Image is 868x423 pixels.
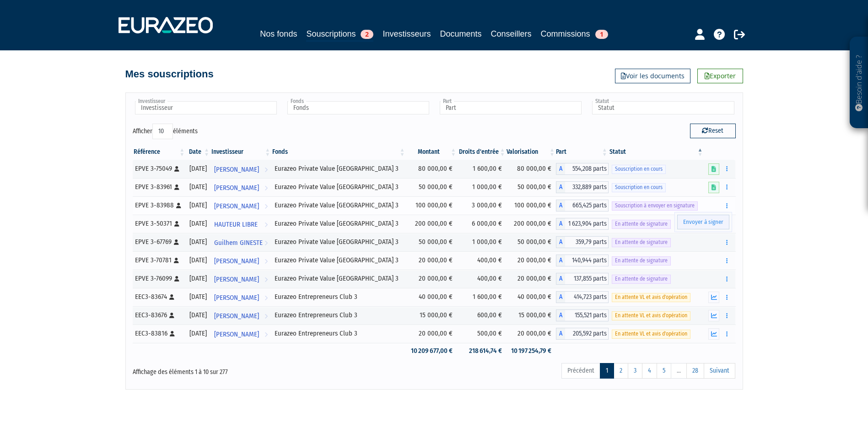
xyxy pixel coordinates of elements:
span: [PERSON_NAME] [214,271,259,288]
div: EEC3-83816 [135,329,183,338]
span: A [556,218,565,230]
div: Eurazeo Entrepreneurs Club 3 [275,292,403,302]
i: [Français] Personne physique [176,203,181,208]
a: [PERSON_NAME] [210,160,271,178]
td: 1 000,00 € [457,178,506,196]
select: Afficheréléments [152,124,173,139]
span: 205,592 parts [565,328,609,340]
span: Guilhem GINESTE [214,234,263,251]
img: 1732889491-logotype_eurazeo_blanc_rvb.png [119,17,213,33]
div: [DATE] [189,274,207,283]
div: [DATE] [189,201,207,210]
div: A - Eurazeo Private Value Europe 3 [556,273,609,285]
a: [PERSON_NAME] [210,196,271,215]
td: 600,00 € [457,306,506,325]
span: [PERSON_NAME] [214,253,259,270]
div: [DATE] [189,237,207,247]
span: Souscription en cours [612,183,666,192]
i: Voir l'investisseur [264,308,268,325]
span: A [556,181,565,193]
span: 554,208 parts [565,163,609,175]
label: Afficher éléments [133,124,198,139]
span: A [556,236,565,248]
td: 20 000,00 € [406,325,458,343]
a: Commissions1 [541,27,608,40]
span: A [556,291,565,303]
div: EPVE 3-50371 [135,219,183,228]
th: Montant: activer pour trier la colonne par ordre croissant [406,144,458,160]
td: 6 000,00 € [457,215,506,233]
div: Eurazeo Private Value [GEOGRAPHIC_DATA] 3 [275,255,403,265]
i: Voir l'investisseur [264,216,268,233]
span: En attente VL et avis d'opération [612,330,690,338]
i: Voir l'investisseur [264,198,268,215]
div: EEC3-83676 [135,310,183,320]
div: A - Eurazeo Private Value Europe 3 [556,236,609,248]
span: 359,79 parts [565,236,609,248]
span: 137,855 parts [565,273,609,285]
div: A - Eurazeo Entrepreneurs Club 3 [556,291,609,303]
div: [DATE] [189,219,207,228]
td: 3 000,00 € [457,196,506,215]
td: 20 000,00 € [507,251,556,270]
i: [Français] Personne physique [174,276,179,282]
span: A [556,163,565,175]
div: Affichage des éléments 1 à 10 sur 277 [133,362,376,377]
a: Guilhem GINESTE [210,233,271,251]
span: En attente de signature [612,256,671,265]
i: Voir l'investisseur [264,161,268,178]
i: [Français] Personne physique [174,166,179,172]
span: 140,944 parts [565,255,609,266]
div: Eurazeo Entrepreneurs Club 3 [275,310,403,320]
div: EPVE 3-70781 [135,255,183,265]
div: Eurazeo Private Value [GEOGRAPHIC_DATA] 3 [275,164,403,174]
td: 500,00 € [457,325,506,343]
td: 100 000,00 € [406,196,458,215]
div: EPVE 3-75049 [135,164,183,174]
td: 10 209 677,00 € [406,343,458,359]
th: Part: activer pour trier la colonne par ordre croissant [556,144,609,160]
a: [PERSON_NAME] [210,251,271,270]
td: 80 000,00 € [406,160,458,178]
span: Souscription en cours [612,165,666,174]
td: 20 000,00 € [406,270,458,288]
i: Voir l'investisseur [264,326,268,343]
a: [PERSON_NAME] [210,178,271,196]
div: Eurazeo Private Value [GEOGRAPHIC_DATA] 3 [275,237,403,247]
i: [Français] Personne physique [169,294,174,300]
div: A - Eurazeo Entrepreneurs Club 3 [556,328,609,340]
td: 1 600,00 € [457,288,506,306]
div: A - Eurazeo Private Value Europe 3 [556,200,609,211]
td: 200 000,00 € [406,215,458,233]
i: Voir l'investisseur [264,253,268,270]
div: EPVE 3-83961 [135,182,183,192]
div: Eurazeo Private Value [GEOGRAPHIC_DATA] 3 [275,219,403,228]
th: Fonds: activer pour trier la colonne par ordre croissant [271,144,406,160]
span: A [556,309,565,321]
i: [Français] Personne physique [170,331,175,336]
td: 200 000,00 € [507,215,556,233]
td: 10 197 254,79 € [507,343,556,359]
td: 1 000,00 € [457,233,506,251]
span: 332,889 parts [565,181,609,193]
i: [Français] Personne physique [174,258,179,263]
a: Exporter [697,69,743,83]
td: 20 000,00 € [507,325,556,343]
div: [DATE] [189,255,207,265]
td: 20 000,00 € [507,270,556,288]
span: En attente de signature [612,220,671,228]
a: Suivant [704,363,735,379]
span: 1 [595,30,608,39]
a: Voir les documents [615,69,690,83]
a: 4 [642,363,657,379]
i: [Français] Personne physique [174,184,179,190]
div: [DATE] [189,329,207,338]
a: Conseillers [491,27,532,40]
td: 40 000,00 € [507,288,556,306]
td: 1 600,00 € [457,160,506,178]
a: Envoyer à signer [677,215,729,230]
span: 1 623,904 parts [565,218,609,230]
div: A - Eurazeo Private Value Europe 3 [556,255,609,266]
div: EPVE 3-67769 [135,237,183,247]
div: EPVE 3-83988 [135,201,183,210]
